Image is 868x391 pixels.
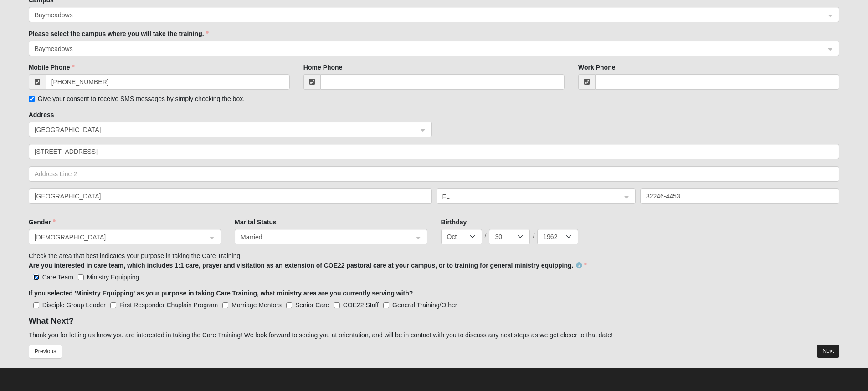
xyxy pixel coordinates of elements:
label: Birthday [441,218,467,227]
span: United States [35,125,410,135]
span: General Training/Other [392,301,457,309]
input: Address Line 1 [29,144,840,159]
span: / [485,231,487,240]
label: Address [29,110,54,119]
span: COE22 Staff [343,301,379,309]
button: Previous [29,345,62,359]
span: Baymeadows [35,44,817,54]
input: City [29,188,432,204]
p: Thank you for letting us know you are interested in taking the Care Training! We look forward to ... [29,330,840,340]
span: First Responder Chaplain Program [119,301,218,309]
input: Give your consent to receive SMS messages by simply checking the box. [29,96,35,102]
span: Give your consent to receive SMS messages by simply checking the box. [38,95,245,102]
label: Are you interested in care team, which includes 1:1 care, prayer and visitation as an extension o... [29,261,587,270]
span: Ministry Equipping [87,274,139,281]
h4: What Next? [29,316,840,326]
span: Female [35,232,207,242]
label: Marital Status [235,218,277,227]
span: Married [241,232,405,242]
span: Baymeadows [35,10,817,20]
input: Ministry Equipping [78,274,84,280]
span: FL [442,192,613,202]
span: Care Team [42,274,73,281]
label: Mobile Phone [29,63,75,72]
input: COE22 Staff [334,302,340,308]
span: Senior Care [295,301,329,309]
input: Disciple Group Leader [33,302,39,308]
input: First Responder Chaplain Program [110,302,116,308]
span: / [533,231,534,240]
label: Work Phone [578,63,615,72]
label: Gender [29,218,56,227]
input: General Training/Other [383,302,389,308]
label: Home Phone [303,63,343,72]
input: Care Team [33,274,39,280]
input: Address Line 2 [29,166,840,182]
button: Next [817,345,839,358]
input: Senior Care [286,302,292,308]
span: Disciple Group Leader [42,301,106,309]
label: Please select the campus where you will take the training. [29,29,209,38]
input: Marriage Mentors [222,302,228,308]
input: Zip [640,188,839,204]
span: Marriage Mentors [231,301,282,309]
label: If you selected 'Ministry Equipping' as your purpose in taking Care Training, what ministry area ... [29,289,413,298]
